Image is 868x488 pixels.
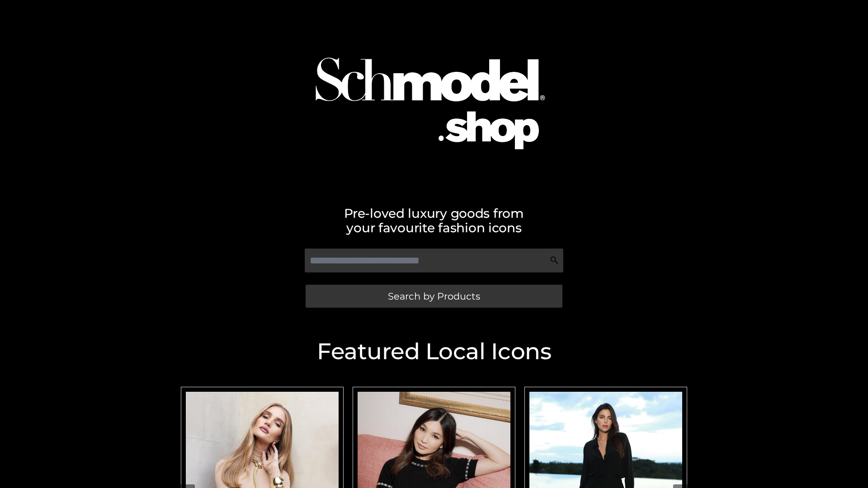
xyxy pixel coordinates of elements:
h2: Pre-loved luxury goods from your favourite fashion icons [176,206,692,235]
a: Search by Products [306,285,562,308]
h2: Featured Local Icons​ [176,340,692,363]
img: Search Icon [550,256,559,265]
span: Search by Products [388,291,480,301]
